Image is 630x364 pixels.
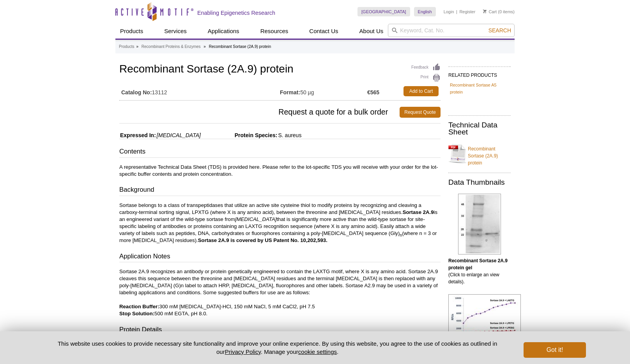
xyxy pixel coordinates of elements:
[204,44,206,49] li: »
[119,252,441,263] h3: Application Notes
[280,89,300,96] strong: Format:
[115,24,148,39] a: Products
[225,348,261,355] a: Privacy Policy
[136,44,138,49] li: »
[119,202,441,244] p: Sortase belongs to a class of transpeptidases that utilize an active site cysteine thiol to modif...
[157,132,201,138] i: [MEDICAL_DATA]
[448,179,511,186] h2: Data Thumbnails
[159,24,191,39] a: Services
[198,237,327,243] strong: Sortase 2A.9 is covered by US Patent No. 10,202,593.
[298,348,337,355] button: cookie settings
[448,294,521,348] img: Recombinant Sortase (2A.9) protein specificity for LAETG sequence.
[488,27,511,34] span: Search
[414,7,436,16] a: English
[121,89,152,96] strong: Catalog No:
[119,84,280,98] td: 13112
[119,43,134,50] a: Products
[142,43,201,50] a: Recombinant Proteins & Enzymes
[450,81,509,95] a: Recombinant Sortase A5 protein
[483,9,487,13] img: Your Cart
[388,24,515,37] input: Keyword, Cat. No.
[458,194,501,254] img: Recombinant Sortase 2A.9 protein gel.
[483,7,515,16] li: (0 items)
[235,216,277,222] i: [MEDICAL_DATA]
[119,325,441,336] h3: Protein Details
[459,9,475,14] a: Register
[448,257,511,285] p: (Click to enlarge an view details).
[119,63,441,76] h1: Recombinant Sortase (2A.9) protein
[277,132,301,138] span: S. aureus
[367,89,379,96] strong: €565
[119,132,156,138] span: Expressed In:
[119,164,441,178] p: A representative Technical Data Sheet (TDS) is provided here. Please refer to the lot-specific TD...
[357,7,410,16] a: [GEOGRAPHIC_DATA]
[355,24,388,39] a: About Us
[411,74,441,82] a: Print
[400,107,441,118] a: Request Quote
[280,84,367,98] td: 50 µg
[256,24,293,39] a: Resources
[119,304,159,309] b: Reaction Buffer:
[119,311,154,316] b: Stop Solution:
[400,233,402,237] sub: n
[456,7,457,16] li: |
[304,24,343,39] a: Contact Us
[119,268,441,317] p: Sortase 2A.9 recognizes an antibody or protein genetically engineered to contain the LAXTG motif,...
[448,258,508,270] b: Recombinant Sortase 2A.9 protein gel
[448,66,511,80] h2: RELATED PRODUCTS
[486,27,513,34] button: Search
[403,86,439,96] a: Add to Cart
[119,147,441,158] h3: Contents
[411,63,441,72] a: Feedback
[448,122,511,136] h2: Technical Data Sheet
[119,107,400,118] span: Request a quote for a bulk order
[448,141,511,166] a: Recombinant Sortase (2A.9) protein
[202,132,278,138] span: Protein Species:
[403,209,434,215] strong: Sortase 2A.9
[197,9,275,16] h2: Enabling Epigenetics Research
[119,185,441,196] h3: Background
[483,9,497,14] a: Cart
[524,342,586,358] button: Got it!
[203,24,244,39] a: Applications
[44,339,511,356] p: This website uses cookies to provide necessary site functionality and improve your online experie...
[444,9,454,14] a: Login
[209,44,271,49] li: Recombinant Sortase (2A.9) protein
